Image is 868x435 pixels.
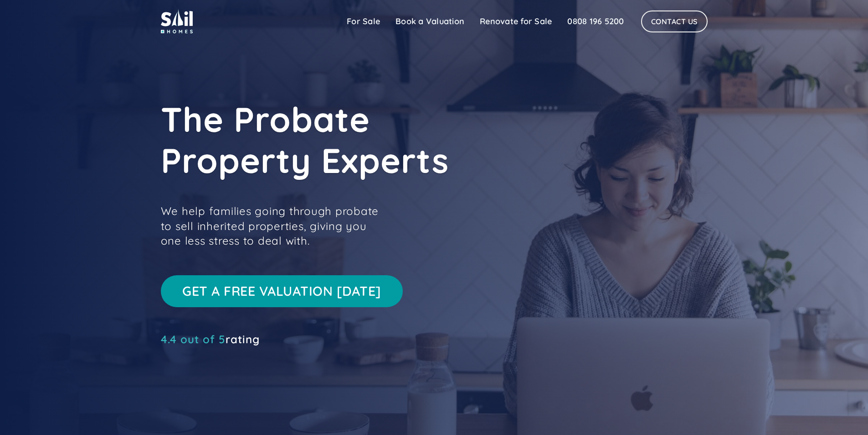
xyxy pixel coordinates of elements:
div: rating [161,335,260,344]
a: 4.4 out of 5rating [161,335,260,344]
a: 0808 196 5200 [560,12,632,31]
p: We help families going through probate to sell inherited properties, giving you one less stress t... [161,204,389,248]
iframe: Customer reviews powered by Trustpilot [161,348,298,359]
a: Renovate for Sale [472,12,560,31]
span: 4.4 out of 5 [161,332,226,346]
h1: The Probate Property Experts [161,99,571,181]
a: Contact Us [641,10,708,32]
a: Get a free valuation [DATE] [161,275,403,307]
a: Book a Valuation [388,12,472,31]
a: For Sale [339,12,388,31]
img: sail home logo [161,9,193,33]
